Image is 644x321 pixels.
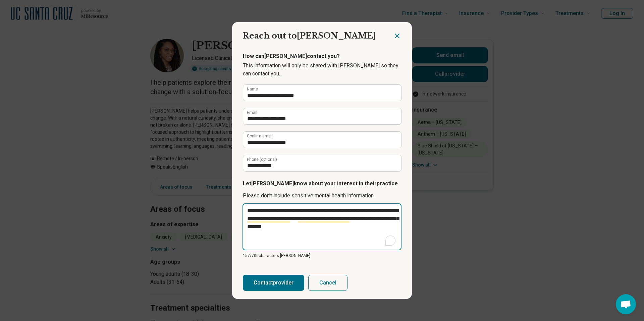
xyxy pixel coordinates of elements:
[243,62,401,78] p: This information will only be shared with [PERSON_NAME] so they can contact you.
[247,87,258,91] label: Name
[243,192,401,200] p: Please don’t include sensitive mental health information.
[308,275,347,291] button: Cancel
[243,180,401,188] p: Let [PERSON_NAME] know about your interest in their practice
[243,31,376,41] span: Reach out to [PERSON_NAME]
[243,253,401,259] p: 157/ 700 characters [PERSON_NAME]
[243,52,401,60] p: How can [PERSON_NAME] contact you?
[247,111,257,115] label: Email
[243,275,304,291] button: Contactprovider
[247,157,277,162] label: Phone (optional)
[247,134,273,138] label: Confirm email
[243,203,401,250] textarea: To enrich screen reader interactions, please activate Accessibility in Grammarly extension settings
[393,32,401,40] button: Close dialog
